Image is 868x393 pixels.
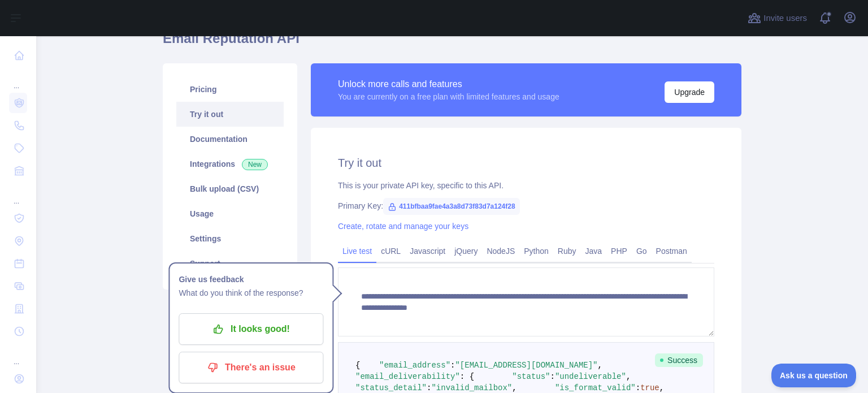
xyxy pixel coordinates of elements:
span: true [640,383,659,392]
a: Python [519,242,553,260]
p: What do you think of the response? [179,286,323,300]
a: Integrations New [176,152,284,176]
span: , [659,383,664,392]
a: Pricing [176,77,284,102]
span: New [242,159,268,170]
a: Postman [652,242,692,260]
span: : [427,383,431,392]
a: Ruby [553,242,581,260]
h1: Email Reputation API [163,29,741,57]
a: Support [176,251,284,276]
a: Live test [338,242,376,260]
div: ... [9,68,27,90]
a: Bulk upload (CSV) [176,176,284,201]
a: Try it out [176,102,284,127]
button: Upgrade [665,81,714,103]
span: "email_address" [379,361,450,370]
a: Usage [176,201,284,226]
a: cURL [376,242,405,260]
a: Create, rotate and manage your keys [338,222,468,231]
a: Javascript [405,242,450,260]
span: "email_deliverability" [355,372,460,381]
span: "undeliverable" [555,372,626,381]
h2: Try it out [338,155,714,171]
a: Java [581,242,607,260]
span: : { [460,372,474,381]
div: Primary Key: [338,200,714,211]
a: jQuery [450,242,482,260]
div: ... [9,344,27,366]
p: It looks good! [187,319,315,339]
a: Documentation [176,127,284,152]
span: , [626,372,631,381]
span: Invite users [763,12,807,25]
span: , [512,383,517,392]
span: 411bfbaa9fae4a3a8d73f83d7a124f28 [383,198,519,215]
span: "[EMAIL_ADDRESS][DOMAIN_NAME]" [455,361,597,370]
span: "is_format_valid" [555,383,636,392]
span: : [636,383,640,392]
p: There's an issue [187,358,315,377]
button: There's an issue [179,352,323,383]
a: Settings [176,226,284,251]
div: ... [9,183,27,206]
span: { [355,361,360,370]
span: "status_detail" [355,383,427,392]
a: Go [632,242,652,260]
a: PHP [606,242,632,260]
span: : [550,372,555,381]
span: Success [655,353,703,367]
span: "invalid_mailbox" [431,383,512,392]
div: This is your private API key, specific to this API. [338,180,714,191]
iframe: Toggle Customer Support [771,364,857,387]
div: You are currently on a free plan with limited features and usage [338,91,559,102]
button: Invite users [745,9,809,27]
span: : [450,361,455,370]
a: NodeJS [482,242,519,260]
button: It looks good! [179,313,323,345]
div: Unlock more calls and features [338,77,559,91]
span: , [598,361,602,370]
h1: Give us feedback [179,273,323,286]
span: "status" [512,372,550,381]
